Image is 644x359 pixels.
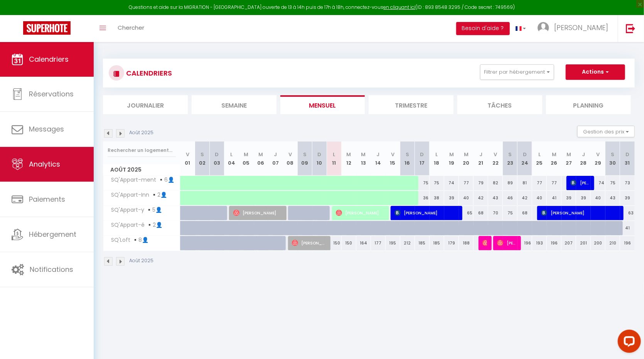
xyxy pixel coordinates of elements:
[474,176,488,190] div: 79
[566,151,571,158] abbr: M
[436,151,438,158] abbr: L
[105,206,164,214] span: SQ'Appart-y ▪️5👤
[386,142,400,176] th: 15
[576,191,591,205] div: 39
[546,95,631,114] li: Planning
[479,151,482,158] abbr: J
[103,95,188,114] li: Journalier
[244,151,249,158] abbr: M
[233,206,282,220] span: [PERSON_NAME]
[532,191,547,205] div: 40
[231,151,233,158] abbr: L
[561,142,576,176] th: 27
[459,206,474,220] div: 65
[591,191,605,205] div: 40
[124,64,172,82] h3: CALENDRIERS
[518,206,532,220] div: 68
[105,221,165,229] span: SQ'Appart-é ▪️2👤
[268,142,283,176] th: 07
[620,176,635,190] div: 73
[400,236,415,250] div: 212
[625,151,629,158] abbr: D
[532,15,618,42] a: ... [PERSON_NAME]
[108,143,176,157] input: Rechercher un logement...
[508,151,512,158] abbr: S
[327,142,342,176] th: 11
[371,142,386,176] th: 14
[612,327,644,359] iframe: LiveChat chat widget
[415,142,430,176] th: 17
[394,206,458,220] span: [PERSON_NAME]
[523,151,527,158] abbr: D
[541,206,619,220] span: [PERSON_NAME]
[459,142,474,176] th: 20
[532,142,547,176] th: 25
[283,142,298,176] th: 08
[576,142,591,176] th: 28
[312,142,327,176] th: 10
[112,15,150,42] a: Chercher
[303,151,307,158] abbr: S
[406,151,409,158] abbr: S
[620,142,635,176] th: 31
[29,229,76,239] span: Hébergement
[620,206,635,220] div: 63
[239,142,254,176] th: 05
[356,236,371,250] div: 164
[582,151,585,158] abbr: J
[464,151,469,158] abbr: M
[288,151,292,158] abbr: V
[620,236,635,250] div: 196
[611,151,614,158] abbr: S
[274,151,277,158] abbr: J
[494,151,497,158] abbr: V
[29,124,64,134] span: Messages
[444,236,459,250] div: 179
[518,142,532,176] th: 24
[605,191,620,205] div: 43
[566,64,625,80] button: Actions
[576,236,591,250] div: 201
[482,236,487,250] span: [PERSON_NAME]
[342,236,356,250] div: 150
[29,89,74,99] span: Réservations
[361,151,366,158] abbr: M
[488,206,503,220] div: 70
[620,221,635,235] div: 41
[474,191,488,205] div: 42
[333,151,335,158] abbr: L
[336,206,385,220] span: [PERSON_NAME]
[342,142,356,176] th: 12
[254,142,268,176] th: 06
[192,95,276,114] li: Semaine
[105,176,177,184] span: SQ'Appart-ment ▪️6👤
[29,54,69,64] span: Calendriers
[371,236,386,250] div: 177
[118,24,144,32] span: Chercher
[596,151,600,158] abbr: V
[327,236,342,250] div: 150
[503,142,518,176] th: 23
[129,129,153,137] p: Août 2025
[456,22,510,35] button: Besoin d'aide ?
[210,142,224,176] th: 03
[474,142,488,176] th: 21
[105,236,151,244] span: SQ'Loft ▪️8👤
[488,176,503,190] div: 82
[518,236,532,250] div: 196
[570,175,590,190] span: [PERSON_NAME] ETS SAB ELEC
[29,159,60,169] span: Analytics
[518,191,532,205] div: 42
[400,142,415,176] th: 16
[547,191,561,205] div: 41
[201,151,204,158] abbr: S
[497,236,517,250] span: [PERSON_NAME]
[561,236,576,250] div: 207
[292,236,326,250] span: [PERSON_NAME]
[620,191,635,205] div: 39
[280,95,365,114] li: Mensuel
[480,64,554,80] button: Filtrer par hébergement
[430,142,444,176] th: 18
[532,236,547,250] div: 193
[538,22,549,34] img: ...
